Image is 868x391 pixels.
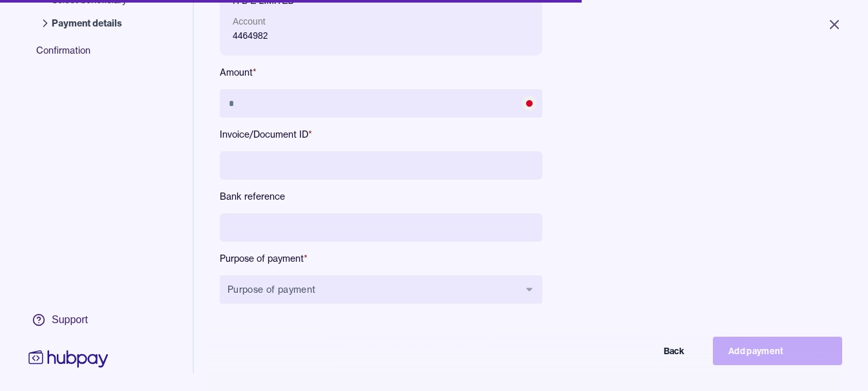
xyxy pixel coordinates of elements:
span: Confirmation [36,44,140,67]
button: Close [811,10,858,39]
label: Amount [220,66,542,79]
button: Purpose of payment [220,275,542,304]
a: Support [26,306,111,333]
label: Purpose of payment [220,252,542,265]
span: Payment details [52,17,127,30]
p: Account [233,14,529,28]
p: 4464982 [233,28,529,43]
label: Invoice/Document ID [220,128,542,141]
button: Back [571,337,700,365]
label: Bank reference [220,190,542,203]
div: Support [52,313,88,327]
